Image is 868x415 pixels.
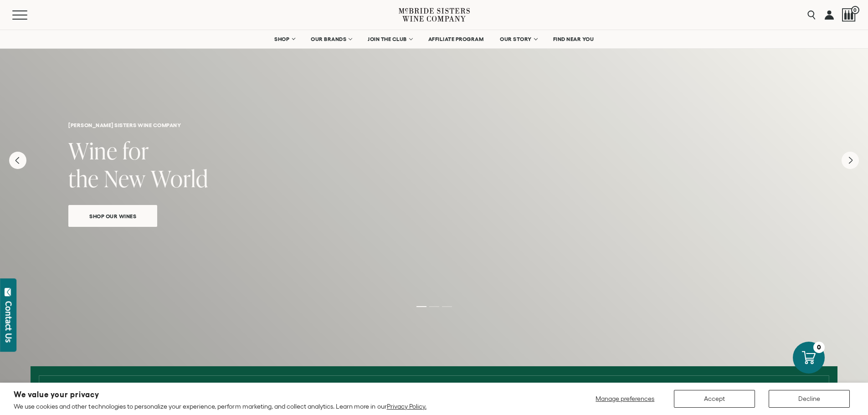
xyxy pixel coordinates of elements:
span: 0 [851,6,859,14]
button: Next [842,152,859,169]
a: AFFILIATE PROGRAM [422,30,490,48]
span: OUR STORY [500,36,532,42]
span: New [104,163,146,194]
button: Decline [769,390,850,408]
span: Wine [68,135,118,166]
a: JOIN THE CLUB [362,30,418,48]
p: We use cookies and other technologies to personalize your experience, perform marketing, and coll... [14,402,426,410]
button: Mobile Menu Trigger [12,10,45,20]
button: Manage preferences [590,390,660,408]
span: OUR BRANDS [311,36,346,42]
div: Contact Us [4,301,13,343]
a: Shop Our Wines [68,205,157,227]
span: for [123,135,149,166]
h2: We value your privacy [14,391,426,399]
button: Accept [674,390,755,408]
a: OUR STORY [494,30,543,48]
a: FIND NEAR YOU [547,30,600,48]
div: 0 [813,342,825,353]
span: Shop Our Wines [73,211,152,221]
li: Page dot 2 [429,306,439,307]
span: Manage preferences [596,395,654,402]
a: Privacy Policy. [387,403,426,410]
span: FIND NEAR YOU [553,36,594,42]
h6: [PERSON_NAME] sisters wine company [68,122,800,128]
a: SHOP [268,30,300,48]
li: Page dot 1 [416,306,426,307]
span: the [68,163,99,194]
button: Previous [9,152,26,169]
a: OUR BRANDS [305,30,357,48]
span: SHOP [274,36,290,42]
span: AFFILIATE PROGRAM [428,36,484,42]
li: Page dot 3 [442,306,452,307]
span: World [151,163,208,194]
span: JOIN THE CLUB [368,36,407,42]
